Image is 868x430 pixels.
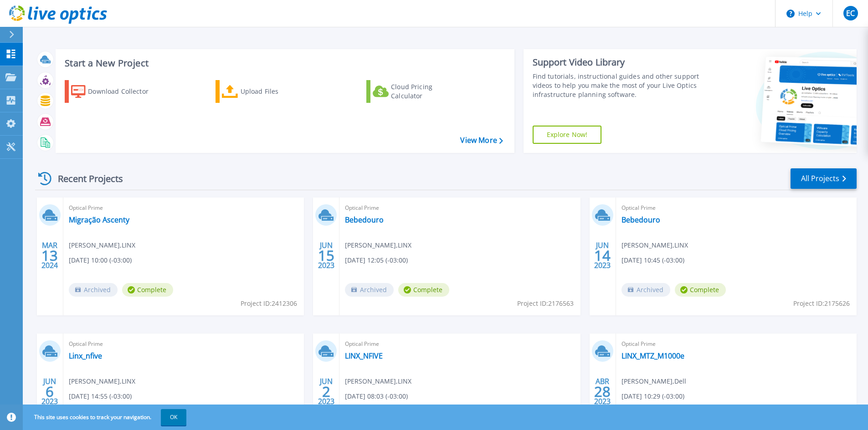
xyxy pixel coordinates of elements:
[46,388,54,395] span: 6
[533,72,703,99] div: Find tutorials, instructional guides and other support videos to help you make the most of your L...
[791,168,857,189] a: All Projects
[533,126,602,144] a: Explore Now!
[65,58,503,68] h3: Start a New Project
[345,351,383,360] a: LINX_NFIVE
[345,391,408,401] span: [DATE] 08:03 (-03:00)
[345,255,408,265] span: [DATE] 12:05 (-03:00)
[216,80,317,103] a: Upload Files
[675,283,726,297] span: Complete
[69,339,298,349] span: Optical Prime
[398,283,449,297] span: Complete
[69,376,135,386] span: [PERSON_NAME] , LINX
[793,298,850,309] span: Project ID: 2175626
[621,351,684,360] a: LINX_MTZ_M1000e
[621,240,688,250] span: [PERSON_NAME] , LINX
[594,375,611,408] div: ABR 2023
[621,391,684,401] span: [DATE] 10:29 (-03:00)
[621,203,851,213] span: Optical Prime
[25,409,186,425] span: This site uses cookies to track your navigation.
[161,409,186,425] button: OK
[322,388,330,395] span: 2
[345,376,411,386] span: [PERSON_NAME] , LINX
[122,283,173,297] span: Complete
[88,82,161,101] div: Download Collector
[594,252,611,259] span: 14
[69,351,102,360] a: Linx_nfive
[318,375,335,408] div: JUN 2023
[460,136,503,145] a: View More
[69,391,132,401] span: [DATE] 14:55 (-03:00)
[41,252,58,259] span: 13
[517,298,574,309] span: Project ID: 2176563
[69,203,298,213] span: Optical Prime
[241,298,297,309] span: Project ID: 2412306
[69,255,132,265] span: [DATE] 10:00 (-03:00)
[621,339,851,349] span: Optical Prime
[621,376,686,386] span: [PERSON_NAME] , Dell
[366,80,468,103] a: Cloud Pricing Calculator
[621,255,684,265] span: [DATE] 10:45 (-03:00)
[621,283,670,297] span: Archived
[69,240,135,250] span: [PERSON_NAME] , LINX
[318,239,335,272] div: JUN 2023
[69,215,129,224] a: Migração Ascenty
[345,339,575,349] span: Optical Prime
[345,203,575,213] span: Optical Prime
[345,283,394,297] span: Archived
[69,283,118,297] span: Archived
[41,375,58,408] div: JUN 2023
[65,80,166,103] a: Download Collector
[391,82,464,101] div: Cloud Pricing Calculator
[345,240,411,250] span: [PERSON_NAME] , LINX
[621,215,660,224] a: Bebedouro
[41,239,58,272] div: MAR 2024
[594,239,611,272] div: JUN 2023
[318,252,334,259] span: 15
[846,10,855,17] span: EC
[241,82,313,101] div: Upload Files
[594,388,611,395] span: 28
[35,167,135,190] div: Recent Projects
[533,56,703,68] div: Support Video Library
[345,215,384,224] a: Bebedouro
